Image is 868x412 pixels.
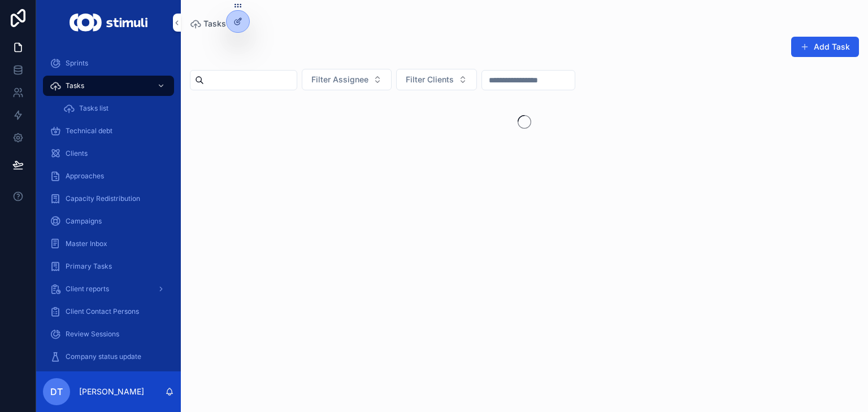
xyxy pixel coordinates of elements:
span: Primary Tasks [66,262,112,271]
a: Client Contact Persons [43,301,174,322]
span: Filter Assignee [311,74,368,85]
button: Select Button [396,69,477,90]
button: Select Button [302,69,392,90]
span: Tasks [203,18,226,29]
img: App logo [70,14,147,32]
span: DT [50,385,63,398]
a: Tasks [190,18,226,29]
a: Technical debt [43,121,174,141]
span: Approaches [66,172,104,181]
span: Capacity Redistribution [66,194,140,203]
a: Approaches [43,166,174,186]
span: Tasks [66,81,84,90]
a: Company status update [43,347,174,367]
a: Primary Tasks [43,256,174,277]
div: scrollable content [36,45,181,371]
span: Clients [66,149,88,158]
span: Technical debt [66,126,112,135]
span: Master Inbox [66,239,107,248]
a: Review Sessions [43,324,174,344]
a: Client reports [43,279,174,299]
span: Client reports [66,284,109,293]
a: Sprints [43,53,174,73]
span: Review Sessions [66,330,119,339]
a: Clients [43,143,174,164]
a: Master Inbox [43,234,174,254]
span: Campaigns [66,217,102,226]
a: Tasks [43,76,174,96]
span: Company status update [66,352,141,361]
span: Filter Clients [406,74,454,85]
p: [PERSON_NAME] [79,386,144,397]
span: Sprints [66,59,88,68]
span: Tasks list [79,104,108,113]
a: Capacity Redistribution [43,189,174,209]
a: Tasks list [57,98,174,119]
span: Client Contact Persons [66,307,139,316]
a: Campaigns [43,211,174,231]
button: Add Task [791,37,859,57]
